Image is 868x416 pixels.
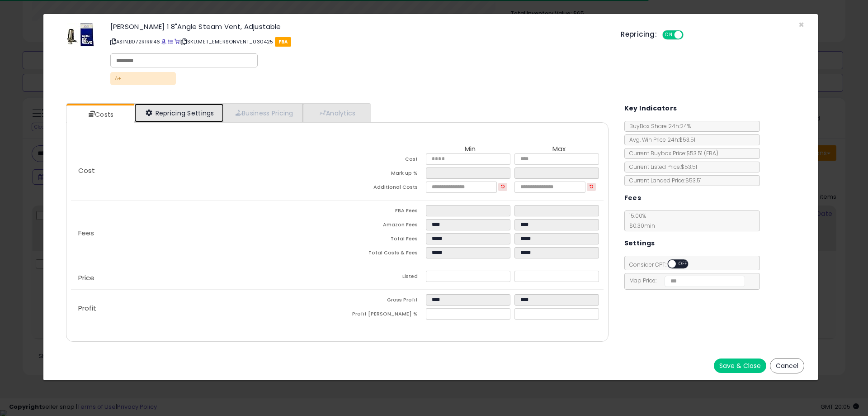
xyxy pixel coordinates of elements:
button: Save & Close [714,359,766,373]
a: Analytics [303,104,370,122]
th: Max [514,145,603,153]
span: Map Price: [625,277,745,284]
span: ( FBA ) [704,149,718,157]
span: BuyBox Share 24h: 24% [625,122,691,130]
td: Mark up % [337,167,426,182]
a: Business Pricing [224,104,303,122]
th: Min [426,145,514,153]
a: Repricing Settings [134,104,224,122]
button: Cancel [770,358,804,373]
span: Consider CPT: [625,261,700,268]
span: 15.00 % [625,212,655,230]
p: ASIN: B072R1RR46 | SKU: MET_EMERSONVENT_030425 [110,34,607,49]
a: All offer listings [168,38,173,45]
p: A+ [110,72,176,85]
p: Cost [71,167,337,174]
td: Total Fees [337,233,426,247]
td: Listed [337,271,426,285]
span: $53.51 [686,149,718,157]
a: Costs [66,105,133,124]
td: Amazon Fees [337,219,426,233]
p: Profit [71,305,337,312]
span: $0.30 min [625,222,655,230]
p: Price [71,274,337,282]
span: FBA [275,37,292,47]
span: OFF [676,260,690,268]
span: × [798,18,804,31]
h5: Key Indicators [624,103,677,114]
span: Current Listed Price: $53.51 [625,163,697,171]
a: BuyBox page [161,38,166,45]
img: 51GQk0JuTbL._SL60_.jpg [67,23,94,47]
h5: Repricing: [621,31,657,38]
td: Profit [PERSON_NAME] % [337,308,426,322]
a: Your listing only [175,38,179,45]
span: OFF [682,31,697,39]
h5: Fees [624,192,642,204]
td: Total Costs & Fees [337,247,426,261]
h5: Settings [624,238,655,249]
td: Cost [337,153,426,167]
td: FBA Fees [337,205,426,219]
span: Current Landed Price: $53.51 [625,177,702,184]
span: Current Buybox Price: [625,149,718,157]
td: Additional Costs [337,182,426,196]
td: Gross Profit [337,294,426,308]
span: Avg. Win Price 24h: $53.51 [625,136,695,143]
span: ON [663,31,675,39]
h3: [PERSON_NAME] 1 8"Angle Steam Vent, Adjustable [110,23,607,30]
p: Fees [71,230,337,237]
